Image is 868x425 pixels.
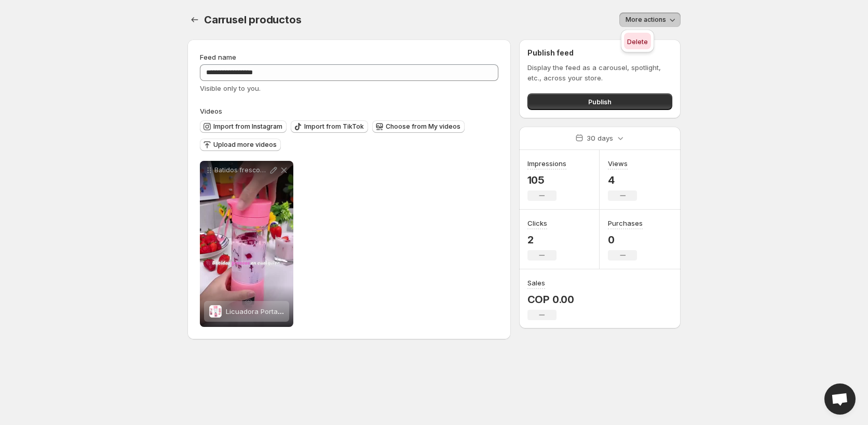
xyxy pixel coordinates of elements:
p: Display the feed as a carousel, spotlight, etc., across your store. [527,62,672,83]
button: Choose from My videos [372,120,465,133]
p: 105 [527,174,566,186]
button: Upload more videos [200,139,281,151]
span: Delete [627,37,648,46]
span: Licuadora Portatil Recargable [226,307,322,316]
h3: Views [608,158,628,169]
span: Import from TikTok [304,122,364,131]
p: 4 [608,174,637,186]
button: More actions [619,12,681,27]
h3: Sales [527,278,545,288]
p: Batidos frescos donde quieras y cuando quieras Nuestra termo licuadora porttil es todo lo que nec... [214,166,268,174]
span: Upload more videos [213,141,277,149]
button: Publish [527,93,672,110]
span: More actions [626,16,666,24]
span: Visible only to you. [200,84,261,92]
button: Import from Instagram [200,120,287,133]
a: Open chat [824,383,856,415]
span: Videos [200,107,222,115]
h2: Publish feed [527,48,672,58]
span: Publish [588,97,612,107]
p: 0 [608,234,643,246]
span: Choose from My videos [386,122,460,131]
h3: Purchases [608,218,643,228]
p: 30 days [587,133,613,143]
button: Delete feed [624,33,651,49]
button: Import from TikTok [291,120,368,133]
button: Settings [187,12,202,27]
h3: Impressions [527,158,566,169]
h3: Clicks [527,218,547,228]
span: Feed name [200,53,236,61]
img: Licuadora Portatil Recargable [209,305,222,318]
span: Import from Instagram [213,122,282,131]
div: Batidos frescos donde quieras y cuando quieras Nuestra termo licuadora porttil es todo lo que nec... [200,161,293,327]
span: Carrusel productos [204,13,301,26]
p: 2 [527,234,557,246]
p: COP 0.00 [527,293,574,306]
